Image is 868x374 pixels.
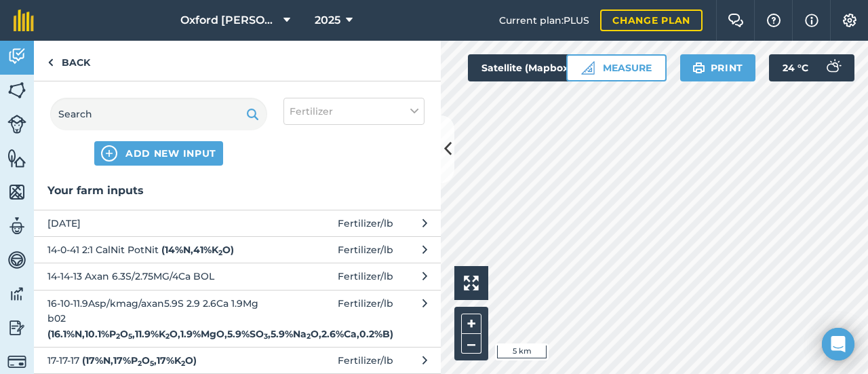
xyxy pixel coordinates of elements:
img: A question mark icon [766,14,782,27]
input: Search [50,98,267,130]
span: 17-17-17 [47,353,269,368]
span: 24 ° C [783,54,808,81]
sub: 2 [307,332,311,341]
span: Fertilizer / lb [338,296,393,341]
img: svg+xml;base64,PD94bWwgdmVyc2lvbj0iMS4wIiBlbmNvZGluZz0idXRmLTgiPz4KPCEtLSBHZW5lcmF0b3I6IEFkb2JlIE... [7,250,26,270]
img: svg+xml;base64,PHN2ZyB4bWxucz0iaHR0cDovL3d3dy53My5vcmcvMjAwMC9zdmciIHdpZHRoPSI5IiBoZWlnaHQ9IjI0Ii... [47,54,54,71]
img: svg+xml;base64,PHN2ZyB4bWxucz0iaHR0cDovL3d3dy53My5vcmcvMjAwMC9zdmciIHdpZHRoPSI1NiIgaGVpZ2h0PSI2MC... [7,80,26,100]
img: svg+xml;base64,PD94bWwgdmVyc2lvbj0iMS4wIiBlbmNvZGluZz0idXRmLTgiPz4KPCEtLSBHZW5lcmF0b3I6IEFkb2JlIE... [7,284,26,304]
button: – [461,334,481,354]
img: svg+xml;base64,PHN2ZyB4bWxucz0iaHR0cDovL3d3dy53My5vcmcvMjAwMC9zdmciIHdpZHRoPSIxOSIgaGVpZ2h0PSIyNC... [246,106,259,122]
img: svg+xml;base64,PHN2ZyB4bWxucz0iaHR0cDovL3d3dy53My5vcmcvMjAwMC9zdmciIHdpZHRoPSIxNCIgaGVpZ2h0PSIyNC... [101,145,117,162]
span: 2025 [315,12,340,29]
span: Fertilizer [290,104,333,119]
button: 14-14-13 Axan 6.3S/2.75MG/4Ca BOL Fertilizer/lb [34,263,441,289]
img: svg+xml;base64,PHN2ZyB4bWxucz0iaHR0cDovL3d3dy53My5vcmcvMjAwMC9zdmciIHdpZHRoPSI1NiIgaGVpZ2h0PSI2MC... [7,148,26,168]
button: Fertilizer [283,98,425,125]
span: 14-14-13 Axan 6.3S/2.75MG/4Ca BOL [47,269,269,284]
strong: ( 14 % N , 41 % K O ) [161,244,234,256]
img: svg+xml;base64,PD94bWwgdmVyc2lvbj0iMS4wIiBlbmNvZGluZz0idXRmLTgiPz4KPCEtLSBHZW5lcmF0b3I6IEFkb2JlIE... [7,46,26,67]
span: Fertilizer / lb [338,269,393,284]
strong: ( 16.1 % N , 10.1 % P O , 11.9 % K O , 1.9 % MgO , 5.9 % SO , 5.9 % Na O , 2.6 % Ca , 0.2 % B ) [47,328,393,340]
h3: Your farm inputs [34,182,441,200]
button: ADD NEW INPUT [94,141,223,166]
img: svg+xml;base64,PD94bWwgdmVyc2lvbj0iMS4wIiBlbmNvZGluZz0idXRmLTgiPz4KPCEtLSBHZW5lcmF0b3I6IEFkb2JlIE... [7,216,26,236]
sub: 2 [116,332,120,341]
button: 16-10-11.9Asp/kmag/axan5.9S 2.9 2.6Ca 1.9Mg b02 (16.1%N,10.1%P2O5,11.9%K2O,1.9%MgO,5.9%SO3,5.9%Na... [34,290,441,347]
img: svg+xml;base64,PHN2ZyB4bWxucz0iaHR0cDovL3d3dy53My5vcmcvMjAwMC9zdmciIHdpZHRoPSI1NiIgaGVpZ2h0PSI2MC... [7,182,26,202]
img: svg+xml;base64,PD94bWwgdmVyc2lvbj0iMS4wIiBlbmNvZGluZz0idXRmLTgiPz4KPCEtLSBHZW5lcmF0b3I6IEFkb2JlIE... [7,318,26,338]
img: fieldmargin Logo [14,10,34,31]
span: Fertilizer / lb [338,353,393,368]
a: Change plan [600,10,703,31]
sub: 2 [165,332,170,341]
sub: 5 [150,359,154,368]
span: Current plan : PLUS [499,13,589,28]
img: Four arrows, one pointing top left, one top right, one bottom right and the last bottom left [464,276,479,291]
span: Oxford [PERSON_NAME] Farm [180,12,278,29]
img: svg+xml;base64,PHN2ZyB4bWxucz0iaHR0cDovL3d3dy53My5vcmcvMjAwMC9zdmciIHdpZHRoPSIxOSIgaGVpZ2h0PSIyNC... [692,60,705,76]
button: + [461,314,481,334]
button: Measure [566,54,667,81]
button: [DATE] Fertilizer/lb [34,210,441,236]
strong: ( 17 % N , 17 % P O , 17 % K O ) [82,354,197,367]
img: svg+xml;base64,PD94bWwgdmVyc2lvbj0iMS4wIiBlbmNvZGluZz0idXRmLTgiPz4KPCEtLSBHZW5lcmF0b3I6IEFkb2JlIE... [7,115,26,134]
button: Satellite (Mapbox) [468,54,598,81]
sub: 5 [128,332,132,341]
sub: 2 [218,248,222,257]
button: 24 °C [769,54,854,81]
button: 14-0-41 2:1 CalNit PotNit (14%N,41%K2O)Fertilizer/lb [34,236,441,263]
span: Fertilizer / lb [338,216,393,231]
div: Open Intercom Messenger [822,328,854,360]
img: svg+xml;base64,PD94bWwgdmVyc2lvbj0iMS4wIiBlbmNvZGluZz0idXRmLTgiPz4KPCEtLSBHZW5lcmF0b3I6IEFkb2JlIE... [819,54,846,81]
span: ADD NEW INPUT [125,147,216,160]
a: Back [34,41,104,81]
span: [DATE] [47,216,269,231]
span: 16-10-11.9Asp/kmag/axan5.9S 2.9 2.6Ca 1.9Mg b02 [47,296,269,341]
img: Two speech bubbles overlapping with the left bubble in the forefront [728,14,744,27]
sub: 2 [138,359,142,368]
img: Ruler icon [581,61,595,75]
img: A cog icon [842,14,858,27]
img: svg+xml;base64,PHN2ZyB4bWxucz0iaHR0cDovL3d3dy53My5vcmcvMjAwMC9zdmciIHdpZHRoPSIxNyIgaGVpZ2h0PSIxNy... [805,12,818,29]
button: 17-17-17 (17%N,17%P2O5,17%K2O)Fertilizer/lb [34,347,441,373]
img: svg+xml;base64,PD94bWwgdmVyc2lvbj0iMS4wIiBlbmNvZGluZz0idXRmLTgiPz4KPCEtLSBHZW5lcmF0b3I6IEFkb2JlIE... [7,352,26,371]
sub: 3 [264,332,268,341]
span: Fertilizer / lb [338,242,393,257]
span: 14-0-41 2:1 CalNit PotNit [47,242,269,257]
sub: 2 [181,359,185,368]
button: Print [680,54,756,81]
